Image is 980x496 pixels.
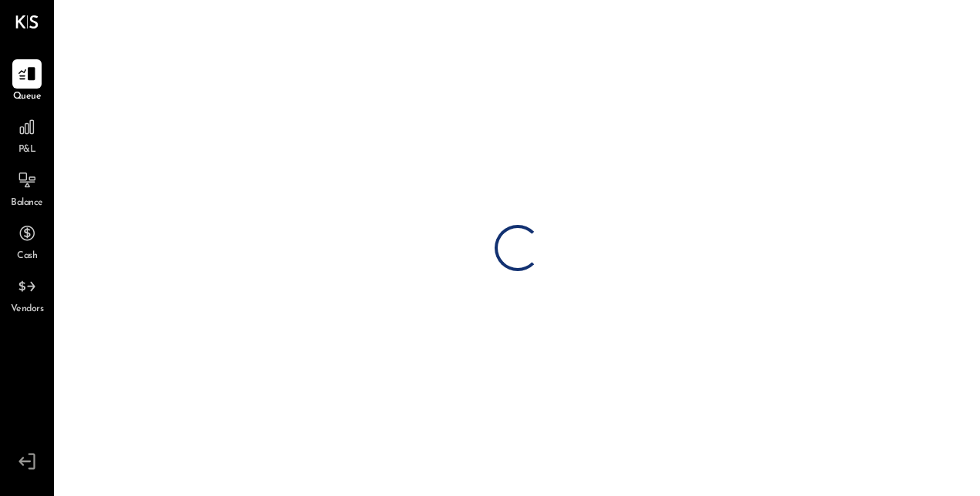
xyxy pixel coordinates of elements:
[1,59,53,104] a: Queue
[1,219,53,263] a: Cash
[13,90,42,104] span: Queue
[11,196,43,210] span: Balance
[1,272,53,317] a: Vendors
[1,112,53,157] a: P&L
[1,166,53,210] a: Balance
[18,143,36,157] span: P&L
[17,250,37,263] span: Cash
[11,303,44,317] span: Vendors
